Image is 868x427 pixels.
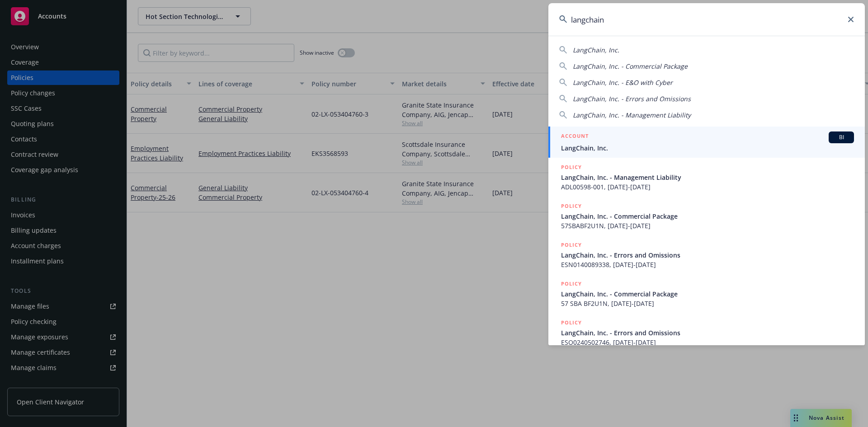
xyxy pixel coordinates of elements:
[561,289,854,299] span: LangChain, Inc. - Commercial Package
[561,318,582,327] h5: POLICY
[561,173,854,182] span: LangChain, Inc. - Management Liability
[548,235,865,274] a: POLICYLangChain, Inc. - Errors and OmissionsESN0140089338, [DATE]-[DATE]
[561,211,854,221] span: LangChain, Inc. - Commercial Package
[561,163,582,172] h5: POLICY
[548,127,865,158] a: ACCOUNTBILangChain, Inc.
[561,202,582,211] h5: POLICY
[561,221,854,230] span: 57SBABF2U1N, [DATE]-[DATE]
[573,78,673,87] span: LangChain, Inc. - E&O with Cyber
[573,62,688,70] span: LangChain, Inc. - Commercial Package
[548,197,865,235] a: POLICYLangChain, Inc. - Commercial Package57SBABF2U1N, [DATE]-[DATE]
[561,328,854,338] span: LangChain, Inc. - Errors and Omissions
[573,46,619,54] span: LangChain, Inc.
[573,111,691,119] span: LangChain, Inc. - Management Liability
[561,338,854,347] span: ESO0240502746, [DATE]-[DATE]
[561,143,854,153] span: LangChain, Inc.
[548,274,865,313] a: POLICYLangChain, Inc. - Commercial Package57 SBA BF2U1N, [DATE]-[DATE]
[561,260,854,269] span: ESN0140089338, [DATE]-[DATE]
[561,250,854,260] span: LangChain, Inc. - Errors and Omissions
[561,131,589,142] h5: ACCOUNT
[548,313,865,352] a: POLICYLangChain, Inc. - Errors and OmissionsESO0240502746, [DATE]-[DATE]
[561,299,854,308] span: 57 SBA BF2U1N, [DATE]-[DATE]
[573,94,691,103] span: LangChain, Inc. - Errors and Omissions
[548,3,865,36] input: Search...
[561,279,582,288] h5: POLICY
[548,158,865,197] a: POLICYLangChain, Inc. - Management LiabilityADL00598-001, [DATE]-[DATE]
[561,240,582,249] h5: POLICY
[561,182,854,192] span: ADL00598-001, [DATE]-[DATE]
[832,133,850,141] span: BI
